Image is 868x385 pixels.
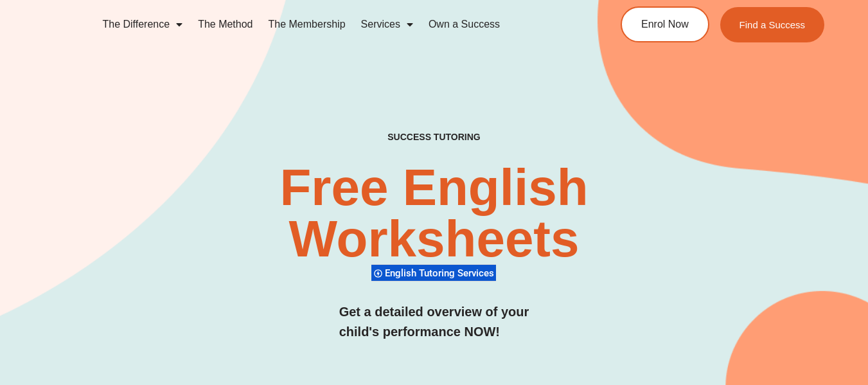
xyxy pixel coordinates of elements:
span: English Tutoring Services [385,267,498,279]
a: Enrol Now [621,6,709,42]
a: Services [353,10,421,39]
h4: SUCCESS TUTORING​ [319,132,550,143]
a: The Difference [94,10,190,39]
a: The Membership [261,10,353,39]
nav: Menu [94,10,576,39]
span: Find a Success [740,20,806,30]
h2: Free English Worksheets​ [176,162,691,265]
a: The Method [190,10,260,39]
span: Enrol Now [641,19,689,30]
h3: Get a detailed overview of your child's performance NOW! [339,302,529,342]
div: English Tutoring Services [371,264,496,282]
a: Find a Success [720,7,825,42]
a: Own a Success [421,10,508,39]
